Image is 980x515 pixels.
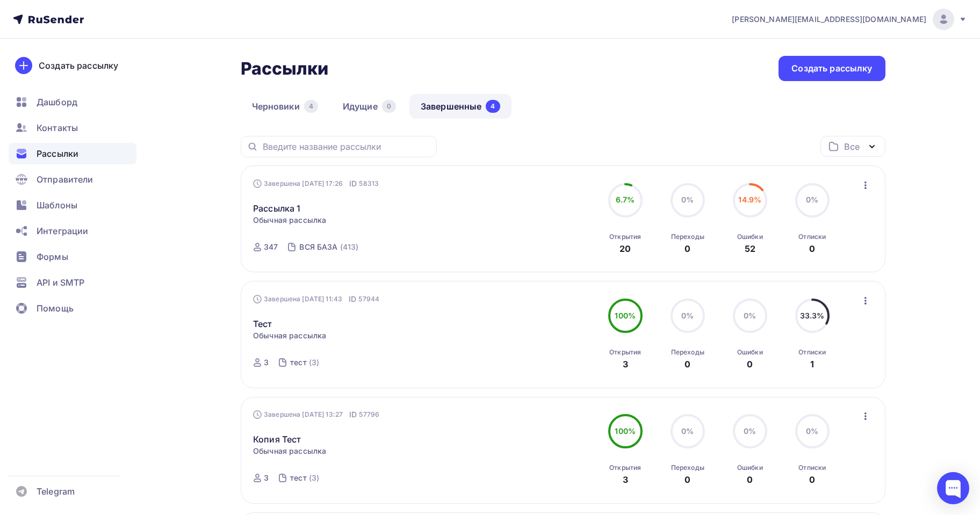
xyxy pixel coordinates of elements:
[684,358,690,371] div: 0
[349,178,357,189] span: ID
[304,100,318,113] div: 4
[253,294,379,304] div: Завершена [DATE] 11:43
[609,348,641,357] div: Открытия
[253,433,301,446] a: Копия Тест
[37,121,78,134] span: Контакты
[290,357,307,368] div: тест
[253,178,379,189] div: Завершена [DATE] 17:26
[798,348,826,357] div: Отписки
[671,463,704,472] div: Переходы
[810,358,814,371] div: 1
[241,94,329,119] a: Черновики4
[289,469,320,487] a: тест (3)
[9,143,136,164] a: Рассылки
[737,233,763,241] div: Ошибки
[806,426,818,436] span: 0%
[349,409,357,420] span: ID
[623,473,628,486] div: 3
[264,242,278,252] div: 347
[37,485,75,498] span: Telegram
[9,169,136,190] a: Отправители
[37,302,74,315] span: Помощь
[806,195,818,204] span: 0%
[609,233,641,241] div: Открытия
[671,233,704,241] div: Переходы
[609,463,641,472] div: Открытия
[744,426,756,436] span: 0%
[684,473,690,486] div: 0
[681,311,694,320] span: 0%
[616,195,635,204] span: 6.7%
[800,311,825,320] span: 33.3%
[9,194,136,216] a: Шаблоны
[349,294,356,304] span: ID
[264,357,269,368] div: 3
[791,62,872,75] div: Создать рассылку
[409,94,511,119] a: Завершенные4
[681,195,694,204] span: 0%
[37,96,77,108] span: Дашборд
[747,358,753,371] div: 0
[299,242,337,252] div: ВСЯ БАЗА
[744,311,756,320] span: 0%
[737,463,763,472] div: Ошибки
[309,357,319,368] div: (3)
[358,294,379,304] span: 57944
[253,202,300,215] a: Рассылка 1
[737,348,763,357] div: Ошибки
[290,473,307,483] div: тест
[681,426,694,436] span: 0%
[615,311,636,320] span: 100%
[359,178,379,189] span: 58313
[738,195,761,204] span: 14.9%
[615,426,636,436] span: 100%
[37,173,93,186] span: Отправители
[732,9,967,30] a: [PERSON_NAME][EMAIL_ADDRESS][DOMAIN_NAME]
[241,58,329,79] h2: Рассылки
[37,250,68,263] span: Формы
[37,147,78,160] span: Рассылки
[9,246,136,267] a: Формы
[619,242,631,255] div: 20
[37,276,84,289] span: API и SMTP
[253,446,326,456] span: Обычная рассылка
[684,242,690,255] div: 0
[264,473,269,483] div: 3
[9,117,136,139] a: Контакты
[39,59,118,72] div: Создать рассылку
[253,317,272,330] a: Тест
[382,100,396,113] div: 0
[253,409,379,420] div: Завершена [DATE] 13:27
[289,354,320,371] a: тест (3)
[263,141,430,153] input: Введите название рассылки
[809,473,815,486] div: 0
[253,215,326,226] span: Обычная рассылка
[745,242,755,255] div: 52
[9,91,136,113] a: Дашборд
[359,409,379,420] span: 57796
[732,14,926,25] span: [PERSON_NAME][EMAIL_ADDRESS][DOMAIN_NAME]
[37,224,88,237] span: Интеграции
[37,199,77,212] span: Шаблоны
[253,330,326,341] span: Обычная рассылка
[798,463,826,472] div: Отписки
[820,136,885,157] button: Все
[332,94,407,119] a: Идущие0
[809,242,815,255] div: 0
[298,238,359,256] a: ВСЯ БАЗА (413)
[671,348,704,357] div: Переходы
[798,233,826,241] div: Отписки
[623,358,628,371] div: 3
[309,473,319,483] div: (3)
[340,242,359,252] div: (413)
[486,100,500,113] div: 4
[844,140,859,153] div: Все
[747,473,753,486] div: 0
